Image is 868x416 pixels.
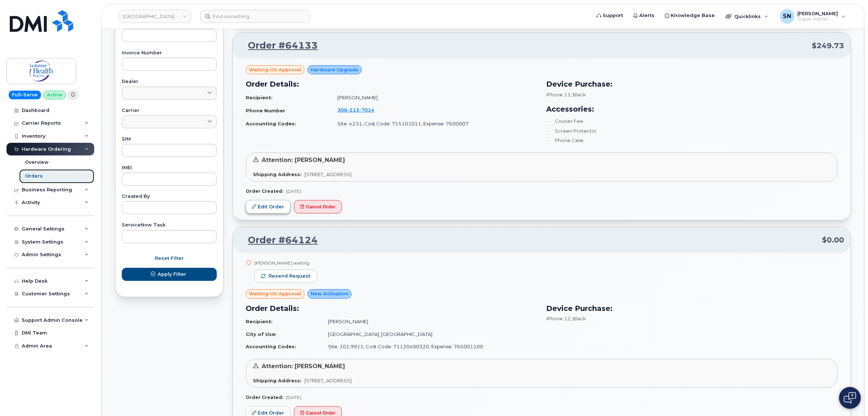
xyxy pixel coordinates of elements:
[246,331,277,337] strong: City of Use:
[253,378,302,383] strong: Shipping Address:
[122,108,217,113] label: Carrier
[262,157,345,163] span: Attention: [PERSON_NAME]
[331,117,537,130] td: Site: 4231, Cost Code: 715101011, Expense: 7600007
[254,260,317,266] div: [PERSON_NAME] waiting
[660,8,720,23] a: Knowledge Base
[246,303,537,314] h3: Order Details:
[246,121,296,126] strong: Accounting Codes:
[304,171,352,177] span: [STREET_ADDRESS]
[628,8,660,23] a: Alerts
[246,95,273,100] strong: Recipient:
[844,392,856,404] img: Open chat
[546,316,570,321] span: iPhone 12
[359,107,374,113] span: 7014
[122,268,217,281] button: Apply Filter
[253,171,302,177] strong: Shipping Address:
[249,290,301,297] span: Waiting On Approval
[570,316,586,321] span: , Black
[246,200,290,213] a: Edit Order
[546,92,570,97] span: iPhone 13
[119,10,191,23] a: Saskatoon Health Region
[546,79,838,90] h3: Device Purchase:
[286,188,301,194] span: [DATE]
[639,12,655,19] span: Alerts
[775,9,851,24] div: Sabrina Nguyen
[546,137,838,144] li: Phone Case
[294,200,342,213] button: Cancel Order
[591,8,628,23] a: Support
[331,91,537,104] td: [PERSON_NAME]
[246,319,273,324] strong: Recipient:
[246,188,283,194] strong: Order Created:
[239,234,318,247] a: Order #64124
[797,16,838,22] span: Super Admin
[337,107,383,113] a: 3062137014
[239,39,318,52] a: Order #64133
[122,194,217,199] label: Created By
[321,315,537,328] td: [PERSON_NAME]
[262,363,345,370] span: Attention: [PERSON_NAME]
[246,344,296,349] strong: Accounting Codes:
[321,328,537,341] td: [GEOGRAPHIC_DATA], [GEOGRAPHIC_DATA]
[337,107,374,113] span: 306
[122,79,217,84] label: Dealer
[797,11,838,16] span: [PERSON_NAME]
[155,255,184,262] span: Reset Filter
[734,13,761,19] span: Quicklinks
[304,378,352,383] span: [STREET_ADDRESS]
[321,340,537,353] td: Site: 101.9911, Cost Code: 71120400320, Expense: 765001100
[122,166,217,170] label: IMEI
[546,118,838,125] li: Courier Fee
[783,12,791,21] span: SN
[269,273,310,279] span: Resend request
[812,41,844,51] span: $249.73
[311,66,358,73] span: Hardware Upgrade
[603,12,623,19] span: Support
[200,10,310,23] input: Find something...
[546,303,838,314] h3: Device Purchase:
[254,270,317,283] button: Resend request
[347,107,359,113] span: 213
[246,108,285,113] strong: Phone Number
[122,252,217,265] button: Reset Filter
[122,51,217,55] label: Invoice Number
[246,79,537,90] h3: Order Details:
[246,395,283,400] strong: Order Created:
[570,92,586,97] span: , Black
[822,235,844,245] span: $0.00
[671,12,715,19] span: Knowledge Base
[720,9,773,24] div: Quicklinks
[311,290,348,297] span: New Activation
[286,395,301,400] span: [DATE]
[158,271,186,278] span: Apply Filter
[122,137,217,142] label: SIM
[546,128,838,134] li: Screen Protector
[122,223,217,228] label: ServiceNow Task
[546,104,838,115] h3: Accessories:
[249,66,301,73] span: Waiting On Approval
